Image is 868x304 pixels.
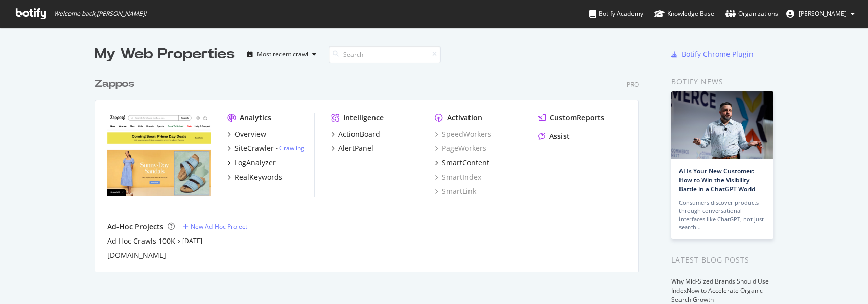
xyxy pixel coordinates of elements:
[435,129,491,139] a: SpeedWorkers
[435,158,489,168] a: SmartContent
[227,158,276,168] a: LogAnalyzer
[331,129,380,139] a: ActionBoard
[338,143,373,154] div: AlertPanel
[435,172,481,182] a: SmartIndex
[671,49,754,59] a: Botify Chrome Plugin
[234,129,266,139] div: Overview
[107,222,163,232] div: Ad-Hoc Projects
[679,199,766,231] div: Consumers discover products through conversational interfaces like ChatGPT, not just search…
[107,113,211,196] img: zappos.com
[671,91,773,159] img: AI Is Your New Customer: How to Win the Visibility Battle in a ChatGPT World
[550,113,604,123] div: CustomReports
[725,9,778,19] div: Organizations
[191,222,247,231] div: New Ad-Hoc Project
[679,167,755,193] a: AI Is Your New Customer: How to Win the Visibility Battle in a ChatGPT World
[671,254,774,266] div: Latest Blog Posts
[778,6,863,22] button: [PERSON_NAME]
[799,9,847,18] span: Robert Avila
[627,80,639,89] div: Pro
[95,44,235,64] div: My Web Properties
[329,46,441,63] input: Search
[279,144,304,153] a: Crawling
[343,113,384,123] div: Intelligence
[227,129,266,139] a: Overview
[442,158,489,168] div: SmartContent
[671,76,774,88] div: Botify news
[276,144,304,153] div: -
[589,9,643,19] div: Botify Academy
[234,158,276,168] div: LogAnalyzer
[243,46,320,62] button: Most recent crawl
[227,143,304,154] a: SiteCrawler- Crawling
[240,113,271,123] div: Analytics
[182,236,202,245] a: [DATE]
[183,222,247,231] a: New Ad-Hoc Project
[447,113,482,123] div: Activation
[95,77,134,92] div: Zappos
[107,236,175,246] a: Ad Hoc Crawls 100K
[435,143,486,154] a: PageWorkers
[549,131,570,141] div: Assist
[435,186,476,197] a: SmartLink
[331,143,373,154] a: AlertPanel
[538,131,570,141] a: Assist
[538,113,604,123] a: CustomReports
[95,64,647,272] div: grid
[654,9,714,19] div: Knowledge Base
[227,172,283,182] a: RealKeywords
[54,10,146,18] span: Welcome back, [PERSON_NAME] !
[234,143,274,154] div: SiteCrawler
[338,129,380,139] div: ActionBoard
[682,49,754,59] div: Botify Chrome Plugin
[234,172,283,182] div: RealKeywords
[671,277,769,304] a: Why Mid-Sized Brands Should Use IndexNow to Accelerate Organic Search Growth
[257,51,308,57] div: Most recent crawl
[107,250,166,260] a: [DOMAIN_NAME]
[95,77,138,92] a: Zappos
